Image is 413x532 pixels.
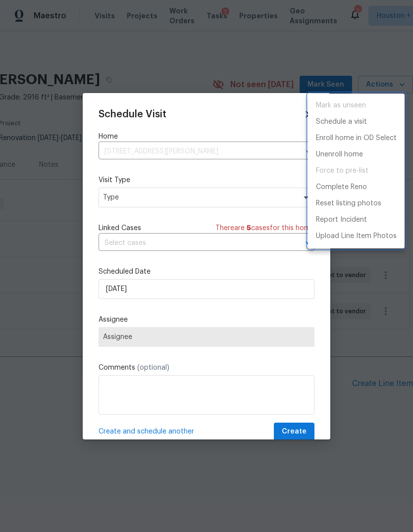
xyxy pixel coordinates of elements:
[316,215,367,225] p: Report Incident
[316,182,367,193] p: Complete Reno
[316,149,363,160] p: Unenroll home
[316,231,397,242] p: Upload Line Item Photos
[316,117,367,127] p: Schedule a visit
[308,163,405,179] span: Setup visit must be completed before moving home to pre-list
[316,198,381,209] p: Reset listing photos
[316,133,397,144] p: Enroll home in OD Select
